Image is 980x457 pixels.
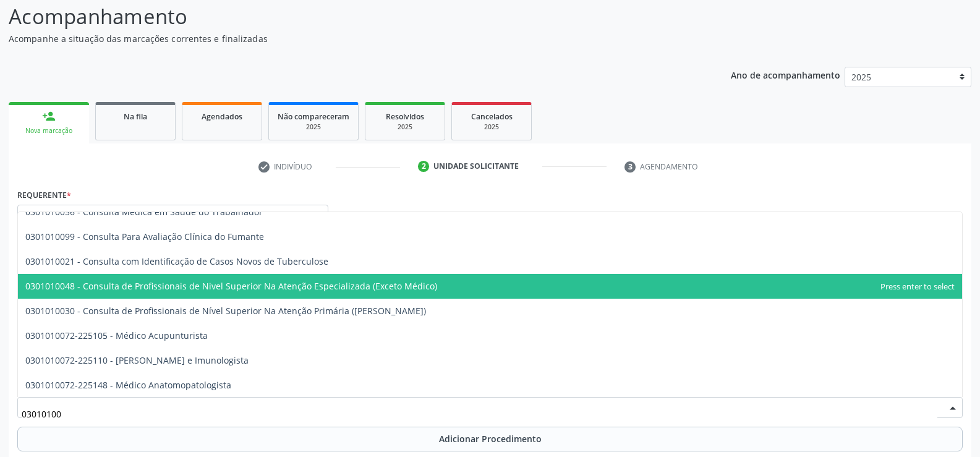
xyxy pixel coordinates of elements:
div: Nova marcação [17,126,80,135]
span: 0301010048 - Consulta de Profissionais de Nivel Superior Na Atenção Especializada (Exceto Médico) [25,280,437,292]
div: 2025 [461,122,522,132]
span: Na fila [124,111,147,122]
p: Ano de acompanhamento [731,67,840,82]
span: 0301010099 - Consulta Para Avaliação Clínica do Fumante [25,231,264,242]
button: Adicionar Procedimento [17,427,963,451]
label: Requerente [17,186,71,205]
span: 0301010030 - Consulta de Profissionais de Nível Superior Na Atenção Primária ([PERSON_NAME]) [25,305,426,317]
p: Acompanhamento [9,1,683,32]
span: 0301010072-225105 - Médico Acupunturista [25,330,208,341]
span: Não compareceram [278,111,349,122]
span: 0301010072-225148 - Médico Anatomopatologista [25,379,231,391]
span: 0301010021 - Consulta com Identificação de Casos Novos de Tuberculose [25,255,328,267]
span: Cancelados [471,111,513,122]
div: 2025 [374,122,436,132]
span: Resolvidos [386,111,424,122]
div: 2 [418,161,429,172]
div: Unidade solicitante [433,161,519,172]
span: 0301010056 - Consulta Medica em Saude do Trabalhador [25,206,263,218]
div: person_add [42,109,56,123]
span: Paciente [22,209,303,221]
input: Buscar por procedimento [22,401,937,426]
p: Acompanhe a situação das marcações correntes e finalizadas [9,32,683,45]
span: 0301010072-225110 - [PERSON_NAME] e Imunologista [25,354,249,366]
div: 2025 [278,122,349,132]
span: Adicionar Procedimento [439,432,542,445]
span: Agendados [202,111,242,122]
